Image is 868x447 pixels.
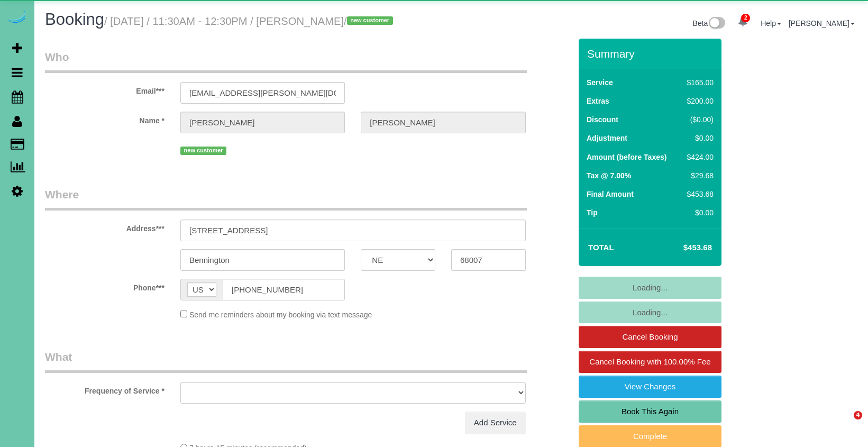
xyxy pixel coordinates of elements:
legend: What [45,349,527,373]
label: Frequency of Service * [37,382,172,396]
span: Booking [45,10,104,29]
div: $29.68 [683,170,714,181]
div: $0.00 [683,133,714,143]
label: Tax @ 7.00% [587,170,631,181]
a: 2 [733,11,753,34]
label: Extras [587,96,609,106]
a: View Changes [579,376,721,398]
label: Name * [37,112,172,126]
label: Amount (before Taxes) [587,152,666,162]
a: Cancel Booking [579,326,721,348]
h4: $453.68 [652,243,712,252]
legend: Where [45,187,527,211]
small: / [DATE] / 11:30AM - 12:30PM / [PERSON_NAME] [104,15,396,27]
a: [PERSON_NAME] [789,19,855,28]
a: Help [761,19,781,28]
span: new customer [347,16,393,25]
img: Automaid Logo [6,11,28,25]
img: New interface [708,17,725,31]
span: Send me reminders about my booking via text message [189,311,372,319]
h3: Summary [587,48,716,60]
iframe: Intercom live chat [832,411,857,436]
label: Discount [587,114,618,125]
div: $165.00 [683,77,714,88]
a: Add Service [465,412,526,434]
div: $200.00 [683,96,714,106]
a: Beta [693,19,726,28]
div: $0.00 [683,207,714,218]
span: / [344,15,396,27]
div: $453.68 [683,189,714,199]
div: $424.00 [683,152,714,162]
div: ($0.00) [683,114,714,125]
label: Service [587,77,613,88]
span: 2 [741,14,750,22]
label: Tip [587,207,598,218]
span: 4 [854,411,862,419]
a: Cancel Booking with 100.00% Fee [579,351,721,373]
strong: Total [588,243,614,252]
label: Adjustment [587,133,627,143]
a: Book This Again [579,400,721,423]
label: Final Amount [587,189,634,199]
span: Cancel Booking with 100.00% Fee [589,357,710,366]
span: new customer [180,147,226,155]
legend: Who [45,49,527,73]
